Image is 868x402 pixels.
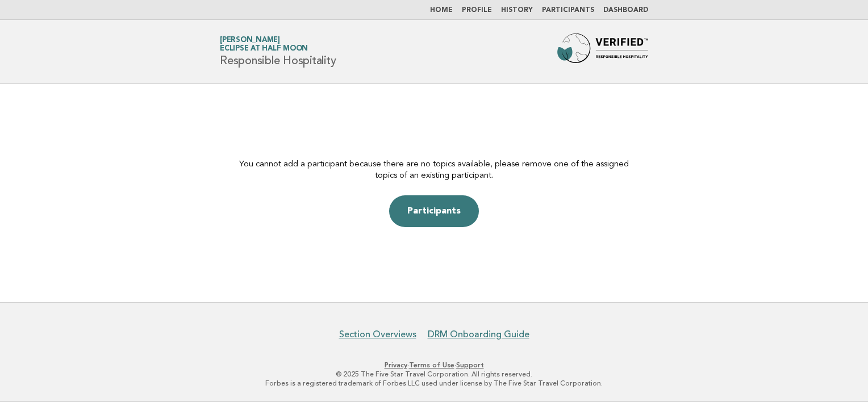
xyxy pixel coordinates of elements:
[462,7,492,14] a: Profile
[220,37,336,66] h1: Responsible Hospitality
[86,379,782,388] p: Forbes is a registered trademark of Forbes LLC used under license by The Five Star Travel Corpora...
[456,361,484,369] a: Support
[603,7,648,14] a: Dashboard
[86,370,782,379] p: © 2025 The Five Star Travel Corporation. All rights reserved.
[501,7,533,14] a: History
[409,361,454,369] a: Terms of Use
[428,329,529,340] a: DRM Onboarding Guide
[220,36,308,52] a: [PERSON_NAME]Eclipse at Half Moon
[86,361,782,370] p: · ·
[542,7,594,14] a: Participants
[220,45,308,53] span: Eclipse at Half Moon
[557,33,648,70] img: Forbes Travel Guide
[339,329,416,340] a: Section Overviews
[430,7,453,14] a: Home
[233,159,635,182] p: You cannot add a participant because there are no topics available, please remove one of the assi...
[385,361,407,369] a: Privacy
[389,195,479,227] a: Participants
